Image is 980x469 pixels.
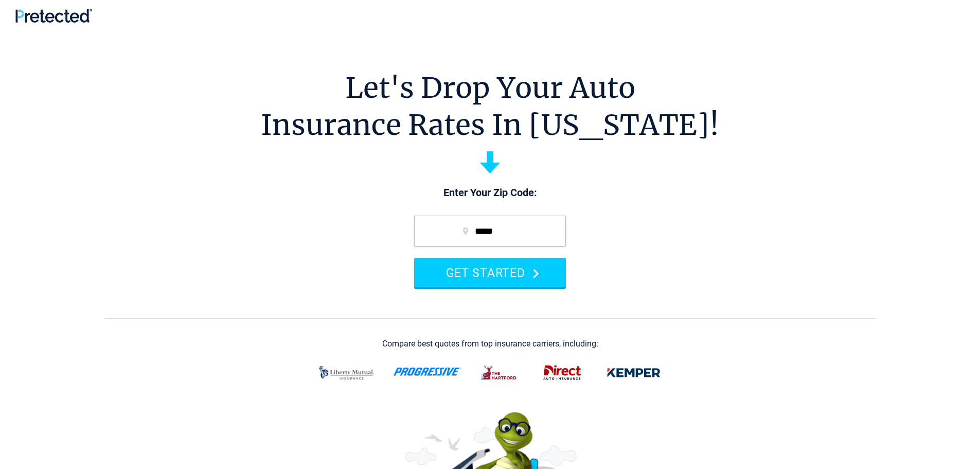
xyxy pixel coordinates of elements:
p: Enter Your Zip Code: [404,186,576,200]
img: progressive [393,368,462,376]
img: thehartford [474,359,525,386]
img: liberty [313,359,381,386]
img: direct [537,359,587,386]
img: Pretected Logo [15,9,92,23]
div: Compare best quotes from top insurance carriers, including: [382,339,598,349]
button: GET STARTED [414,258,566,287]
input: zip code [414,216,566,247]
h1: Let's Drop Your Auto Insurance Rates In [US_STATE]! [261,70,719,144]
img: kemper [600,359,668,386]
